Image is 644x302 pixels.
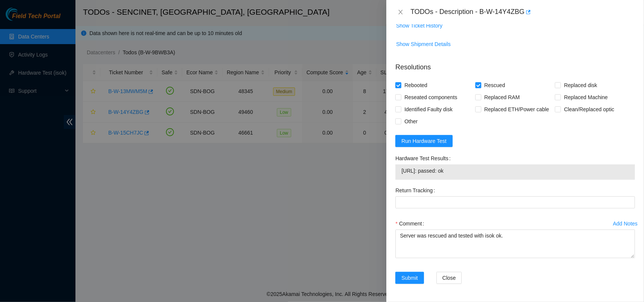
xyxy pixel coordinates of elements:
[401,103,456,115] span: Identified Faulty disk
[481,79,508,91] span: Rescued
[401,137,447,145] span: Run Hardware Test
[395,152,453,164] label: Hardware Test Results
[437,272,462,284] button: Close
[395,272,424,284] button: Submit
[395,218,427,230] label: Comment
[395,184,438,196] label: Return Tracking
[396,20,443,32] button: Show Ticket History
[410,6,635,18] div: TODOs - Description - B-W-14Y4ZBG
[395,9,406,16] button: Close
[395,135,453,147] button: Run Hardware Test
[401,91,460,103] span: Reseated components
[481,103,552,115] span: Replaced ETH/Power cable
[396,21,443,30] span: Show Ticket History
[398,9,404,15] span: close
[395,230,635,258] textarea: Comment
[395,56,635,72] p: Resolutions
[401,115,421,127] span: Other
[481,91,523,103] span: Replaced RAM
[401,79,430,91] span: Rebooted
[613,221,638,226] div: Add Notes
[396,38,451,50] button: Show Shipment Details
[401,167,629,175] span: [URL]: passed: ok
[561,79,600,91] span: Replaced disk
[401,274,418,282] span: Submit
[613,218,638,230] button: Add Notes
[561,103,617,115] span: Clean/Replaced optic
[395,196,635,208] input: Return Tracking
[561,91,611,103] span: Replaced Machine
[443,274,456,282] span: Close
[396,40,451,48] span: Show Shipment Details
